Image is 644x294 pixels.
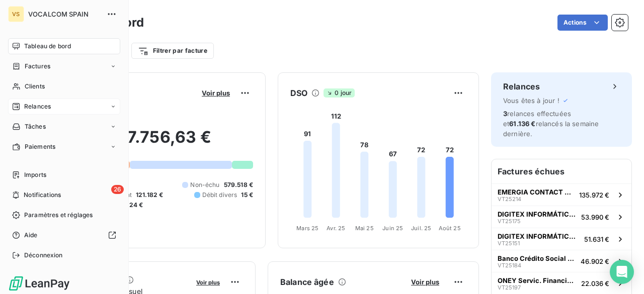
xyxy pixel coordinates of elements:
[492,228,631,250] button: DIGITEX INFORMÁTICA INTERNACIONALVT2515151.631 €
[126,201,143,210] span: -24 €
[503,80,540,92] h6: Relances
[8,227,120,243] a: Aide
[498,262,521,268] span: VT25184
[8,78,120,94] a: Clients
[24,102,51,111] span: Relances
[411,278,439,286] span: Voir plus
[411,225,431,232] tspan: Juil. 25
[57,127,253,157] h2: 1.107.756,63 €
[28,10,101,18] span: VOCALCOM SPAIN
[202,89,230,97] span: Voir plus
[492,159,631,183] h6: Factures échues
[492,206,631,228] button: DIGITEX INFORMÁTICA INTERNACIONALVT2517553.990 €
[492,250,631,272] button: Banco Crédito Social Cooperat, S.AVT2518446.902 €
[8,139,120,155] a: Paiements
[584,235,609,243] span: 51.631 €
[498,210,577,218] span: DIGITEX INFORMÁTICA INTERNACIONAL
[324,88,355,97] span: 0 jour
[111,185,124,194] span: 26
[327,225,345,232] tspan: Avr. 25
[355,225,374,232] tspan: Mai 25
[8,167,120,183] a: Imports
[196,279,220,286] span: Voir plus
[498,196,521,202] span: VT25214
[190,180,219,189] span: Non-échu
[131,43,214,59] button: Filtrer par facture
[498,284,521,290] span: VT25197
[193,277,223,286] button: Voir plus
[8,119,120,135] a: Tâches
[24,190,61,200] span: Notifications
[25,62,50,71] span: Factures
[8,275,70,291] img: Logo LeanPay
[492,272,631,294] button: ONEY Servic. Financieros EFC,S.A.UVT2519722.036 €
[25,142,55,151] span: Paiements
[280,276,334,288] h6: Balance âgée
[8,99,120,115] a: Relances
[498,240,520,246] span: VT25151
[24,170,46,179] span: Imports
[24,211,93,220] span: Paramètres et réglages
[24,251,63,260] span: Déconnexion
[24,231,38,240] span: Aide
[8,38,120,54] a: Tableau de bord
[498,218,521,224] span: VT25175
[498,188,575,196] span: EMERGIA CONTACT CENTER, S.L.
[8,6,24,22] div: VS
[202,190,237,200] span: Débit divers
[25,122,46,131] span: Tâches
[136,190,163,200] span: 121.182 €
[439,225,461,232] tspan: Août 25
[199,88,233,97] button: Voir plus
[503,110,507,118] span: 3
[581,279,609,287] span: 22.036 €
[557,15,608,31] button: Actions
[8,58,120,74] a: Factures
[503,96,559,105] span: Vous êtes à jour !
[498,232,580,240] span: DIGITEX INFORMÁTICA INTERNACIONAL
[509,120,535,128] span: 61.136 €
[581,213,609,221] span: 53.990 €
[382,225,403,232] tspan: Juin 25
[503,110,599,138] span: relances effectuées et relancés la semaine dernière.
[290,87,307,99] h6: DSO
[498,254,577,262] span: Banco Crédito Social Cooperat, S.A
[8,207,120,223] a: Paramètres et réglages
[224,180,253,189] span: 579.518 €
[241,190,253,200] span: 15 €
[498,276,577,284] span: ONEY Servic. Financieros EFC,S.A.U
[492,183,631,206] button: EMERGIA CONTACT CENTER, S.L.VT25214135.972 €
[25,82,45,91] span: Clients
[296,225,318,232] tspan: Mars 25
[24,42,71,51] span: Tableau de bord
[579,191,609,199] span: 135.972 €
[581,257,609,265] span: 46.902 €
[408,277,442,286] button: Voir plus
[610,260,634,284] div: Open Intercom Messenger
